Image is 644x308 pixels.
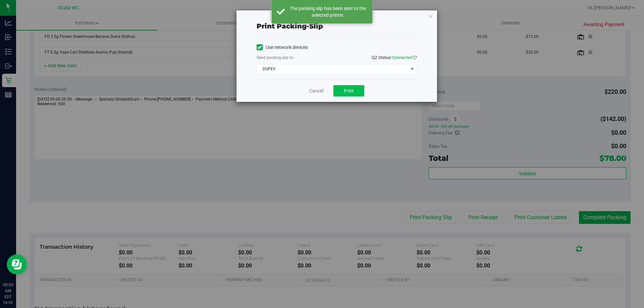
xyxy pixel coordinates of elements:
label: Send packing-slip to: [257,55,294,61]
div: The packing slip has been sent to the selected printer. [288,5,367,18]
iframe: Resource center [7,254,27,274]
label: Use network devices [257,44,308,51]
span: Connected [392,55,412,60]
span: select [408,64,416,74]
span: DOPEY [257,64,408,74]
span: QZ Status: [372,55,417,60]
a: Cancel [309,87,323,95]
button: Print [333,85,364,97]
span: Print packing-slip [257,22,323,30]
span: Print [344,88,354,94]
